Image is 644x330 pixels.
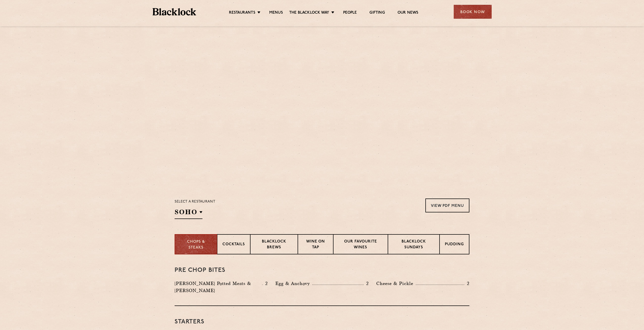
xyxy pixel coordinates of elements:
[303,239,328,251] p: Wine on Tap
[269,10,283,16] a: Menus
[222,242,245,248] p: Cocktails
[339,239,382,251] p: Our favourite wines
[289,10,329,16] a: The Blacklock Way
[175,267,469,274] h3: Pre Chop Bites
[175,208,202,219] h2: SOHO
[364,280,369,287] p: 2
[454,5,492,19] div: Book Now
[263,280,268,287] p: 2
[393,239,434,251] p: Blacklock Sundays
[275,280,312,287] p: Egg & Anchovy
[256,239,293,251] p: Blacklock Brews
[464,280,469,287] p: 2
[445,242,464,248] p: Pudding
[175,319,469,325] h3: Starters
[425,199,469,212] a: View PDF Menu
[180,239,212,251] p: Chops & Steaks
[175,280,262,294] p: [PERSON_NAME] Potted Meats & [PERSON_NAME]
[343,10,357,16] a: People
[153,8,196,15] img: BL_Textured_Logo-footer-cropped.svg
[376,280,416,287] p: Cheese & Pickle
[175,199,215,205] p: Select a restaurant
[229,10,255,16] a: Restaurants
[398,10,419,16] a: Our News
[369,10,385,16] a: Gifting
